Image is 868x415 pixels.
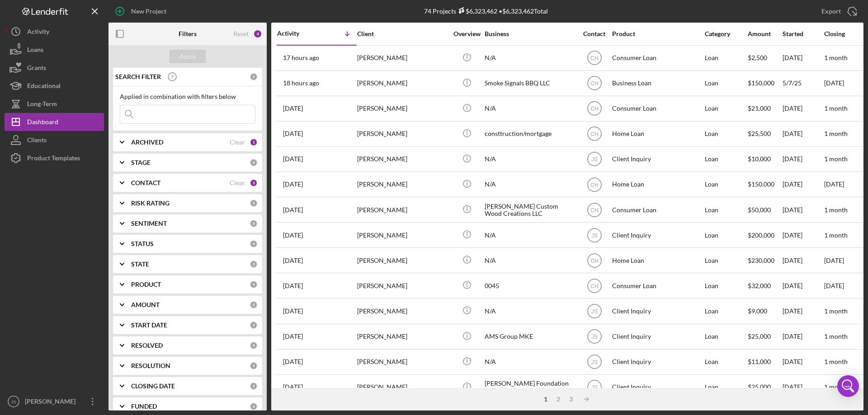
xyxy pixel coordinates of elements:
[590,131,598,137] text: CH
[131,362,170,369] b: RESOLUTION
[283,155,303,163] time: 2025-09-15 15:15
[5,59,104,77] a: Grants
[824,307,848,315] time: 1 month
[250,260,258,268] div: 0
[357,198,448,222] div: [PERSON_NAME]
[612,173,703,196] div: Home Loan
[485,71,575,95] div: Smoke Signals BBQ LLC
[824,332,848,340] time: 1 month
[283,383,303,391] time: 2025-09-08 20:25
[170,50,206,63] button: Apply
[424,7,548,15] div: 74 Projects • $6,323,462 Total
[552,396,565,403] div: 2
[824,231,848,239] time: 1 month
[357,97,448,121] div: [PERSON_NAME]
[783,46,823,70] div: [DATE]
[27,77,61,97] div: Educational
[5,77,104,95] a: Educational
[131,2,166,20] div: New Project
[283,105,303,112] time: 2025-09-16 01:33
[250,341,258,350] div: 0
[250,159,258,167] div: 0
[748,282,771,289] span: $32,000
[824,256,844,264] time: [DATE]
[5,113,104,131] button: Dashboard
[590,207,598,213] text: CH
[357,350,448,374] div: [PERSON_NAME]
[783,274,823,298] div: [DATE]
[824,383,848,391] time: 1 month
[612,325,703,349] div: Client Inquiry
[131,403,157,410] b: FUNDED
[5,392,104,410] button: JS[PERSON_NAME]
[485,30,575,37] div: Business
[705,173,747,196] div: Loan
[748,130,771,137] span: $25,500
[590,182,598,188] text: CH
[131,261,149,268] b: STATE
[250,199,258,207] div: 0
[250,280,258,289] div: 0
[748,383,771,391] span: $25,000
[131,139,163,146] b: ARCHIVED
[783,223,823,247] div: [DATE]
[283,358,303,365] time: 2025-09-09 18:37
[250,179,258,187] div: 3
[357,223,448,247] div: [PERSON_NAME]
[591,384,597,391] text: JS
[5,23,104,41] button: Activity
[357,375,448,399] div: [PERSON_NAME]
[590,106,598,112] text: CH
[590,257,598,264] text: CH
[250,219,258,228] div: 0
[812,2,863,20] button: Export
[705,97,747,121] div: Loan
[357,274,448,298] div: [PERSON_NAME]
[131,179,160,187] b: CONTACT
[612,97,703,121] div: Consumer Loan
[283,206,303,214] time: 2025-09-12 16:04
[824,358,848,365] time: 1 month
[783,71,823,95] div: 5/7/25
[131,159,151,166] b: STAGE
[748,332,771,340] span: $25,000
[705,122,747,146] div: Loan
[283,181,303,188] time: 2025-09-15 12:05
[357,30,448,37] div: Client
[783,147,823,171] div: [DATE]
[5,131,104,149] button: Clients
[253,29,262,38] div: 4
[705,299,747,323] div: Loan
[179,50,196,63] div: Apply
[612,350,703,374] div: Client Inquiry
[250,240,258,248] div: 0
[705,147,747,171] div: Loan
[357,299,448,323] div: [PERSON_NAME]
[131,200,170,207] b: RISK RATING
[485,299,575,323] div: N/A
[283,232,303,239] time: 2025-09-12 14:33
[283,54,319,61] time: 2025-09-16 21:53
[748,155,771,163] span: $10,000
[485,122,575,146] div: consttruction/mortgage
[577,30,611,37] div: Contact
[485,350,575,374] div: N/A
[485,97,575,121] div: N/A
[357,325,448,349] div: [PERSON_NAME]
[283,333,303,340] time: 2025-09-10 16:36
[590,80,598,87] text: CH
[485,198,575,222] div: [PERSON_NAME] Custom Wood Creations LLC
[131,220,167,227] b: SENTIMENT
[783,375,823,399] div: [DATE]
[612,46,703,70] div: Consumer Loan
[591,359,597,365] text: JS
[705,198,747,222] div: Loan
[590,283,598,289] text: CH
[837,375,859,397] div: Open Intercom Messenger
[5,41,104,59] button: Loans
[283,257,303,264] time: 2025-09-12 04:51
[357,147,448,171] div: [PERSON_NAME]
